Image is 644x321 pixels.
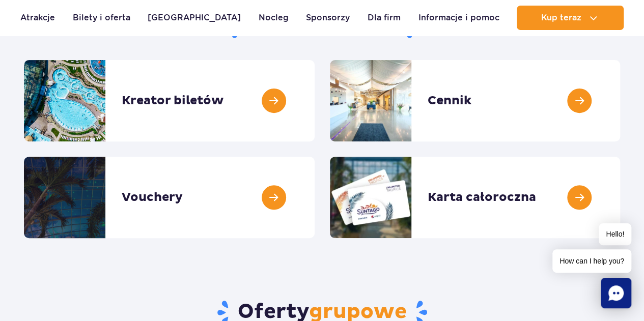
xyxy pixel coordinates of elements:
a: [GEOGRAPHIC_DATA] [148,6,241,30]
a: Dla firm [368,6,401,30]
a: Atrakcje [20,6,55,30]
button: Kup teraz [517,6,624,30]
a: Sponsorzy [306,6,350,30]
span: How can I help you? [552,249,631,273]
a: Informacje i pomoc [418,6,499,30]
div: Chat [601,278,631,308]
a: Nocleg [259,6,289,30]
a: Bilety i oferta [73,6,130,30]
span: Kup teraz [541,13,581,22]
span: Hello! [599,223,631,245]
